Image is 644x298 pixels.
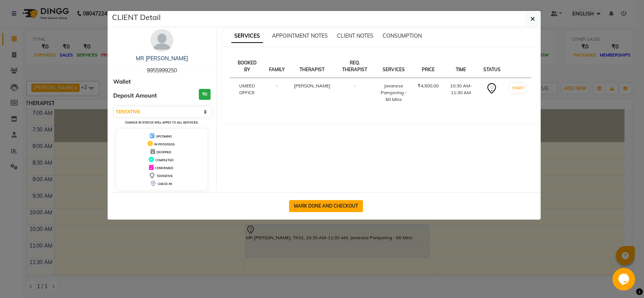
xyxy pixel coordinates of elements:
[383,32,422,39] span: CONSUMPTION
[155,166,173,170] span: CONFIRMED
[272,32,328,39] span: APPOINTMENT NOTES
[335,78,375,108] td: -
[264,78,289,108] td: -
[157,150,171,154] span: DROPPED
[113,92,157,100] span: Deposit Amount
[125,121,198,124] small: CHANGE IN STATUS WILL APPLY TO ALL SERVICES.
[199,89,211,100] h3: ₹0
[443,78,478,108] td: 10:30 AM-11:30 AM
[136,55,188,62] a: MR [PERSON_NAME]
[157,174,173,178] span: TENTATIVE
[413,55,443,78] th: PRICE
[478,55,505,78] th: STATUS
[510,83,526,93] button: START
[294,83,330,89] span: [PERSON_NAME]
[151,29,173,52] img: avatar
[379,83,408,103] div: Javanese Pampering - 60 Mins
[155,158,174,162] span: COMPLETED
[158,182,172,186] span: CHECK-IN
[612,268,636,290] iframe: chat widget
[230,78,264,108] td: UMEED OFFICE
[231,29,263,43] span: SERVICES
[417,83,438,89] div: ₹4,500.00
[112,12,161,23] h5: CLIENT Detail
[156,134,172,138] span: UPCOMING
[374,55,413,78] th: SERVICES
[154,142,175,146] span: IN PROGRESS
[147,67,177,74] span: 9955999250
[443,55,478,78] th: TIME
[335,55,375,78] th: REQ. THERAPIST
[289,200,363,212] button: MARK DONE AND CHECKOUT
[337,32,373,39] span: CLIENT NOTES
[230,55,264,78] th: BOOKED BY
[289,55,335,78] th: THERAPIST
[113,78,131,86] span: Wallet
[264,55,289,78] th: FAMILY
